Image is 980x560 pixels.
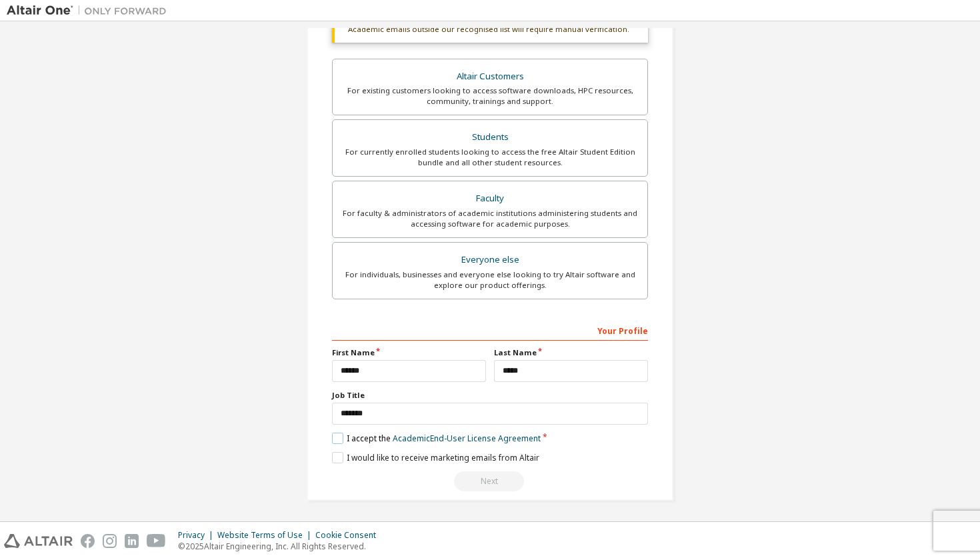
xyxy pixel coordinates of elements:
[393,433,541,444] a: Academic End-User License Agreement
[341,85,639,107] div: For existing customers looking to access software downloads, HPC resources, community, trainings ...
[217,530,315,541] div: Website Terms of Use
[332,433,541,444] label: I accept the
[315,530,384,541] div: Cookie Consent
[341,189,639,208] div: Faculty
[125,534,139,548] img: linkedin.svg
[4,534,73,548] img: altair_logo.svg
[341,208,639,229] div: For faculty & administrators of academic institutions administering students and accessing softwa...
[178,530,217,541] div: Privacy
[341,251,639,269] div: Everyone else
[332,16,648,43] div: Academic emails outside our recognised list will require manual verification.
[332,471,648,491] div: Read and acccept EULA to continue
[147,534,166,548] img: youtube.svg
[341,128,639,147] div: Students
[341,269,639,291] div: For individuals, businesses and everyone else looking to try Altair software and explore our prod...
[341,67,639,86] div: Altair Customers
[81,534,95,548] img: facebook.svg
[332,319,648,341] div: Your Profile
[332,347,486,358] label: First Name
[494,347,648,358] label: Last Name
[332,452,539,463] label: I would like to receive marketing emails from Altair
[7,4,173,17] img: Altair One
[103,534,117,548] img: instagram.svg
[332,390,648,401] label: Job Title
[341,147,639,168] div: For currently enrolled students looking to access the free Altair Student Edition bundle and all ...
[178,541,384,552] p: © 2025 Altair Engineering, Inc. All Rights Reserved.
